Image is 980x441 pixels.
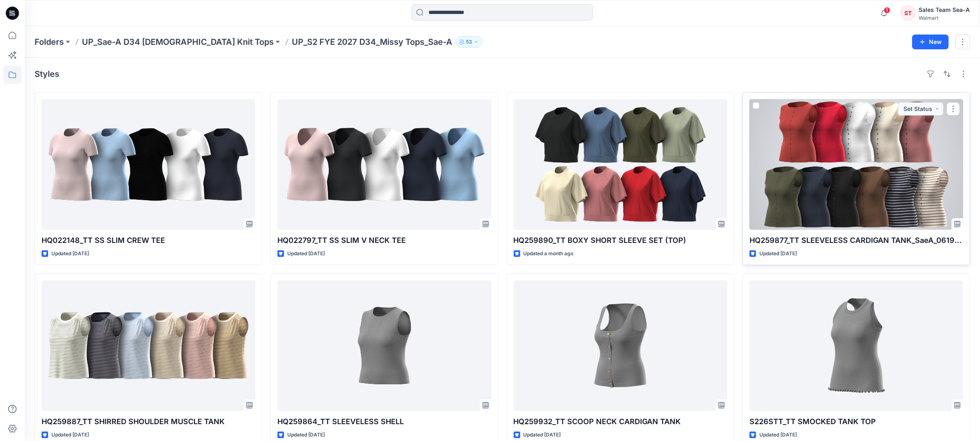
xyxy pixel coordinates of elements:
span: 1 [884,7,890,14]
p: 53 [466,37,472,46]
p: Updated [DATE] [287,431,325,439]
p: HQ259877_TT SLEEVELESS CARDIGAN TANK_SaeA_061925 [750,235,963,246]
p: Updated a month ago [524,249,574,258]
a: HQ259890_TT BOXY SHORT SLEEVE SET (TOP) [514,99,727,230]
div: Sales Team Sea-A [919,5,970,15]
p: Updated [DATE] [51,431,89,439]
a: Folders [35,36,64,48]
p: Updated [DATE] [759,249,797,258]
button: New [912,35,949,49]
p: S226STT_TT SMOCKED TANK TOP [750,416,963,427]
p: HQ022797_TT SS SLIM V NECK TEE [277,235,491,246]
a: HQ022148_TT SS SLIM CREW TEE [42,99,255,230]
button: 53 [456,36,482,48]
p: Updated [DATE] [524,431,561,439]
p: HQ259932_TT SCOOP NECK CARDIGAN TANK [514,416,727,427]
p: Updated [DATE] [287,249,325,258]
p: UP_S2 FYE 2027 D34_Missy Tops_Sae-A [292,36,452,48]
a: HQ022797_TT SS SLIM V NECK TEE [277,99,491,230]
p: HQ259890_TT BOXY SHORT SLEEVE SET (TOP) [514,235,727,246]
div: ST [901,6,915,21]
p: Updated [DATE] [759,431,797,439]
a: HQ259887_TT SHIRRED SHOULDER MUSCLE TANK [42,280,255,411]
p: HQ259864_TT SLEEVELESS SHELL [277,416,491,427]
a: HQ259877_TT SLEEVELESS CARDIGAN TANK_SaeA_061925 [750,99,963,230]
p: HQ259887_TT SHIRRED SHOULDER MUSCLE TANK [42,416,255,427]
a: S226STT_TT SMOCKED TANK TOP [750,280,963,411]
a: HQ259932_TT SCOOP NECK CARDIGAN TANK [514,280,727,411]
h4: Styles [35,69,59,79]
p: HQ022148_TT SS SLIM CREW TEE [42,235,255,246]
div: Walmart [919,15,970,21]
a: HQ259864_TT SLEEVELESS SHELL [277,280,491,411]
p: Updated [DATE] [51,249,89,258]
a: UP_Sae-A D34 [DEMOGRAPHIC_DATA] Knit Tops [82,36,274,48]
